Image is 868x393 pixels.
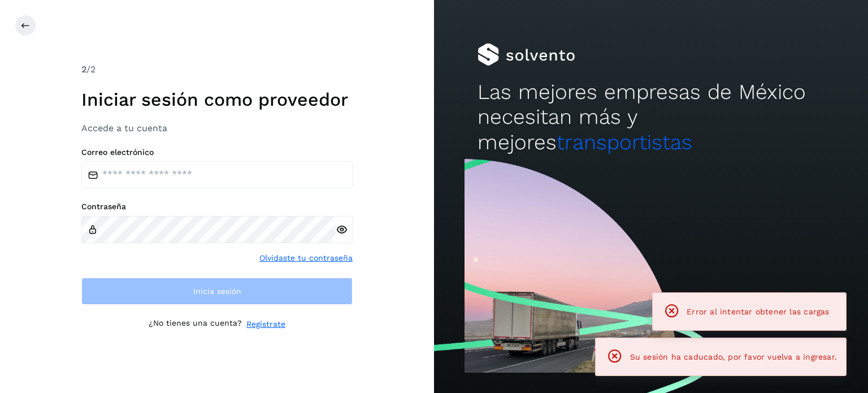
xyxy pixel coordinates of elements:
a: Regístrate [246,318,285,330]
p: ¿No tienes una cuenta? [149,318,242,330]
span: 2 [81,64,86,75]
a: Olvidaste tu contraseña [259,252,353,264]
h3: Accede a tu cuenta [81,123,353,133]
span: Inicia sesión [193,287,241,295]
button: Inicia sesión [81,278,353,305]
h1: Iniciar sesión como proveedor [81,89,353,110]
div: /2 [81,63,353,76]
h2: Las mejores empresas de México necesitan más y mejores [478,80,824,155]
span: Error al intentar obtener las cargas [687,307,829,316]
span: Su sesión ha caducado, por favor vuelva a ingresar. [630,352,837,361]
label: Contraseña [81,202,353,211]
label: Correo electrónico [81,148,353,157]
span: transportistas [557,130,692,154]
